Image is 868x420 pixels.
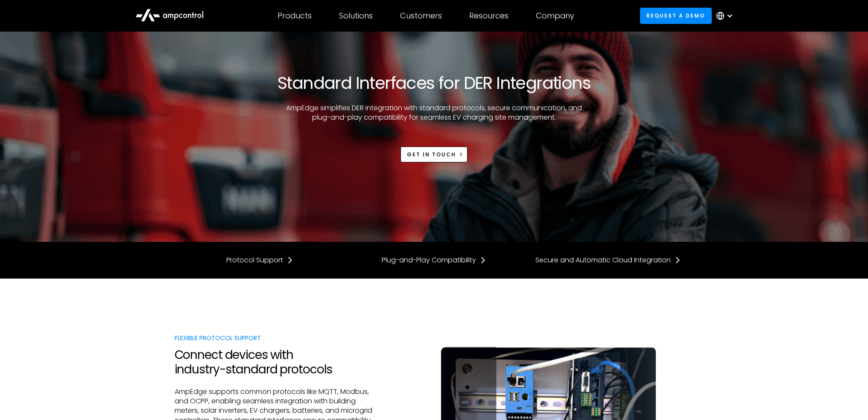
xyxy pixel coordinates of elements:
[469,11,509,21] div: Resources
[536,11,574,21] div: Company
[175,333,377,343] div: Flexible Protocol Support
[535,256,681,265] a: Secure and Automatic Cloud Integration
[278,103,590,123] p: AmpEdge simplifies DER integration with standard protocols, secure communication, and plug-and-pl...
[382,256,476,265] div: Plug-and-Play Compatibility
[535,256,671,265] div: Secure and Automatic Cloud Integration
[407,151,456,159] div: Get in touch
[278,11,312,21] div: Products
[226,256,293,265] a: Protocol Support
[278,73,590,93] h1: Standard Interfaces for DER Integrations
[339,11,373,21] div: Solutions
[400,11,442,21] div: Customers
[640,8,712,23] a: Request a demo
[175,348,377,376] h2: Connect devices with industry-standard protocols
[382,256,486,265] a: Plug-and-Play Compatibility
[226,256,283,265] div: Protocol Support
[400,147,468,162] a: Get in touch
